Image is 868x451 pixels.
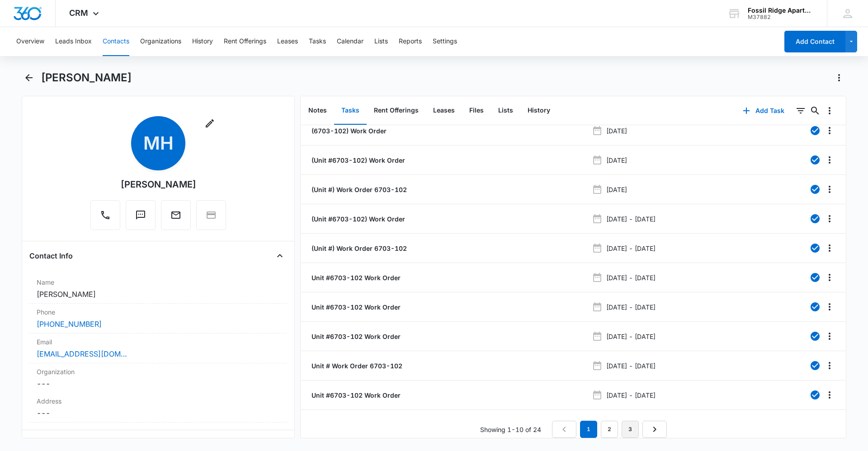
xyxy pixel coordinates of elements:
[90,214,120,222] a: Call
[491,97,520,125] button: Lists
[748,14,814,20] div: account id
[121,178,196,191] div: [PERSON_NAME]
[55,27,92,56] button: Leads Inbox
[822,300,837,314] button: Overflow Menu
[37,408,280,418] dd: ---
[310,302,401,312] a: Unit #6703-102 Work Order
[822,358,837,373] button: Overflow Menu
[822,270,837,285] button: Overflow Menu
[310,332,401,341] a: Unit #6703-102 Work Order
[273,249,287,263] button: Close
[784,31,845,52] button: Add Contact
[29,363,287,393] div: Organization---
[224,27,266,56] button: Rent Offerings
[126,214,156,222] a: Text
[793,103,808,118] button: Filters
[37,378,280,389] dd: ---
[37,348,127,359] a: [EMAIL_ADDRESS][DOMAIN_NAME]
[310,244,407,253] a: (Unit #) Work Order 6703-102
[334,97,367,125] button: Tasks
[37,307,280,317] label: Phone
[822,211,837,226] button: Overflow Menu
[606,185,627,194] p: [DATE]
[161,214,191,222] a: Email
[41,71,132,85] h1: [PERSON_NAME]
[37,337,280,347] label: Email
[367,97,426,125] button: Rent Offerings
[69,8,88,18] span: CRM
[37,277,280,287] label: Name
[374,27,388,56] button: Lists
[606,361,656,371] p: [DATE] - [DATE]
[310,126,387,136] a: (6703-102) Work Order
[37,289,280,300] dd: [PERSON_NAME]
[192,27,213,56] button: History
[29,304,287,334] div: Phone[PHONE_NUMBER]
[37,367,280,376] label: Organization
[131,116,185,170] span: MH
[622,421,639,438] a: Page 3
[606,273,656,282] p: [DATE] - [DATE]
[399,27,422,56] button: Reports
[22,70,36,85] button: Back
[161,200,191,230] button: Email
[433,27,457,56] button: Settings
[310,273,401,282] a: Unit #6703-102 Work Order
[310,390,401,400] a: Unit #6703-102 Work Order
[301,97,334,125] button: Notes
[822,123,837,138] button: Overflow Menu
[552,421,667,438] nav: Pagination
[606,155,627,165] p: [DATE]
[103,27,129,56] button: Contacts
[140,27,181,56] button: Organizations
[520,97,557,125] button: History
[832,70,846,85] button: Actions
[29,250,73,261] h4: Contact Info
[734,100,793,122] button: Add Task
[310,155,405,165] a: (Unit #6703-102) Work Order
[462,97,491,125] button: Files
[822,103,837,118] button: Overflow Menu
[310,214,405,224] a: (Unit #6703-102) Work Order
[606,126,627,136] p: [DATE]
[277,27,298,56] button: Leases
[822,329,837,343] button: Overflow Menu
[822,388,837,402] button: Overflow Menu
[309,27,326,56] button: Tasks
[126,200,156,230] button: Text
[606,302,656,312] p: [DATE] - [DATE]
[426,97,462,125] button: Leases
[606,332,656,341] p: [DATE] - [DATE]
[642,421,667,438] a: Next Page
[29,274,287,304] div: Name[PERSON_NAME]
[822,153,837,167] button: Overflow Menu
[601,421,618,438] a: Page 2
[580,421,597,438] em: 1
[310,185,407,194] a: (Unit #) Work Order 6703-102
[310,361,402,371] a: Unit # Work Order 6703-102
[90,200,120,230] button: Call
[37,396,280,406] label: Address
[29,393,287,423] div: Address---
[16,27,44,56] button: Overview
[822,241,837,255] button: Overflow Menu
[37,319,102,329] a: [PHONE_NUMBER]
[480,425,541,434] p: Showing 1-10 of 24
[748,7,814,14] div: account name
[337,27,363,56] button: Calendar
[606,214,656,224] p: [DATE] - [DATE]
[606,244,656,253] p: [DATE] - [DATE]
[29,334,287,363] div: Email[EMAIL_ADDRESS][DOMAIN_NAME]
[606,390,656,400] p: [DATE] - [DATE]
[808,103,822,118] button: Search...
